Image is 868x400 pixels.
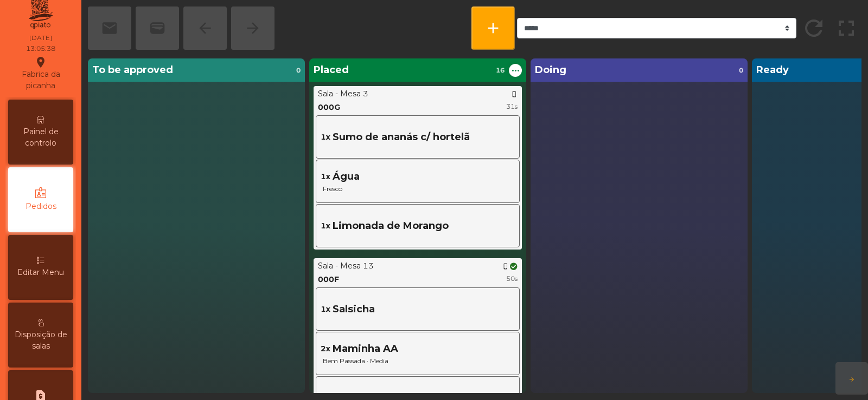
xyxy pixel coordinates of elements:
div: Sala - [318,88,338,100]
span: Editar Menu [17,267,64,278]
button: add [471,6,515,50]
div: Mesa 3 [340,88,368,100]
div: 13:05:38 [26,44,55,54]
div: Mesa 13 [340,260,374,272]
span: Disposição de salas [11,329,71,352]
span: 50s [506,274,518,283]
span: phone_iphone [502,263,509,270]
span: Sumo de ananás c/ hortelã [333,130,470,145]
div: 000F [318,274,339,285]
span: To be approved [92,63,173,77]
span: add [484,19,502,37]
div: 000G [318,102,340,113]
div: Fabrica da picanha [9,56,73,91]
span: Salsicha [333,302,375,317]
span: arrow_forward [848,376,855,383]
div: [DATE] [29,33,52,43]
span: Água [333,169,360,184]
span: Ready [756,63,789,77]
span: 1x [321,132,330,143]
span: 0 [739,65,743,75]
span: Doing [535,63,566,77]
span: Placed [314,63,349,77]
button: arrow_forward [835,362,868,395]
span: 1x [321,304,330,315]
div: Sala - [318,260,338,272]
span: 1x [321,171,330,182]
i: location_on [34,56,47,69]
span: phone_iphone [511,91,518,97]
button: ... [509,64,522,77]
span: 31s [506,102,518,110]
span: Limonada de Morango [333,219,449,233]
span: Fresco [321,184,515,194]
span: Pedidos [25,201,56,212]
span: 0 [296,65,301,75]
span: Bem Passada · Media [321,356,515,366]
span: 2x [321,343,330,355]
span: 16 [496,65,505,75]
span: 1x [321,220,330,232]
span: Maminha AA [333,342,398,356]
span: Painel de controlo [11,126,71,149]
